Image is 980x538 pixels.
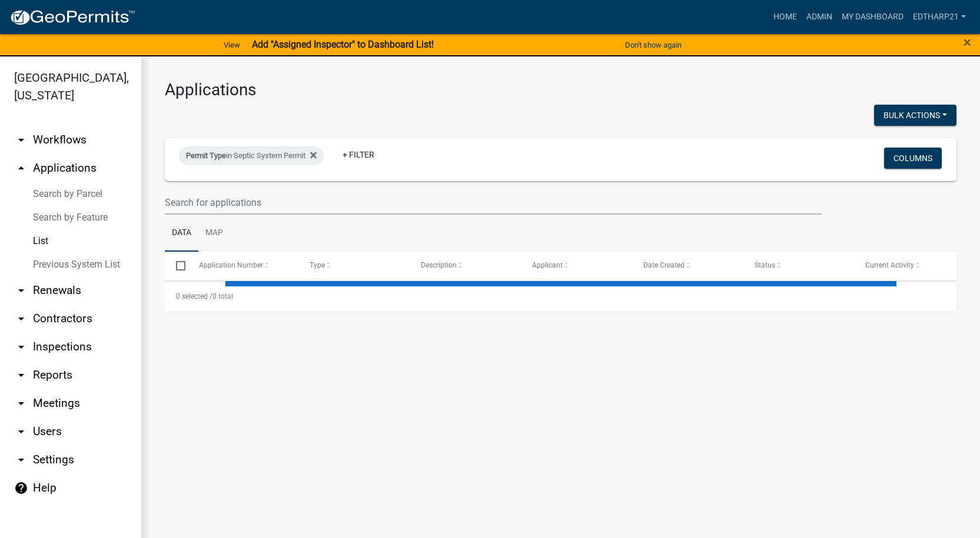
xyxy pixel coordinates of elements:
span: Description [421,261,457,269]
button: Bulk Actions [874,105,956,126]
i: arrow_drop_down [14,283,28,298]
i: arrow_drop_down [14,396,28,410]
a: Data [165,215,198,252]
a: EdTharp21 [908,6,971,28]
datatable-header-cell: Date Created [632,252,743,280]
a: Admin [802,6,837,28]
a: View [219,35,245,55]
datatable-header-cell: Status [743,252,854,280]
strong: Add "Assigned Inspector" to Dashboard List! [252,39,434,50]
a: + Filter [333,144,384,165]
span: × [964,34,971,51]
span: Date Created [643,261,685,269]
span: Applicant [532,261,563,269]
span: Permit Type [186,151,226,160]
i: arrow_drop_down [14,312,28,326]
div: 0 total [165,282,956,311]
datatable-header-cell: Type [298,252,410,280]
datatable-header-cell: Applicant [521,252,632,280]
datatable-header-cell: Current Activity [854,252,965,280]
button: Close [964,35,971,49]
span: Type [310,261,325,269]
datatable-header-cell: Description [410,252,521,280]
i: help [14,481,28,495]
div: in Septic System Permit [179,146,324,165]
i: arrow_drop_down [14,425,28,439]
span: Application Number [199,261,263,269]
button: Columns [884,148,942,169]
span: Current Activity [865,261,914,269]
span: 0 selected / [176,292,212,300]
i: arrow_drop_down [14,133,28,147]
i: arrow_drop_down [14,453,28,467]
datatable-header-cell: Select [165,252,187,280]
i: arrow_drop_down [14,340,28,354]
span: Status [755,261,775,269]
a: Map [198,215,230,252]
i: arrow_drop_up [14,161,28,175]
input: Search for applications [165,191,822,215]
a: My Dashboard [837,6,908,28]
datatable-header-cell: Application Number [187,252,298,280]
button: Don't show again [620,35,686,55]
i: arrow_drop_down [14,368,28,382]
h3: Applications [165,80,956,100]
a: Home [769,6,802,28]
